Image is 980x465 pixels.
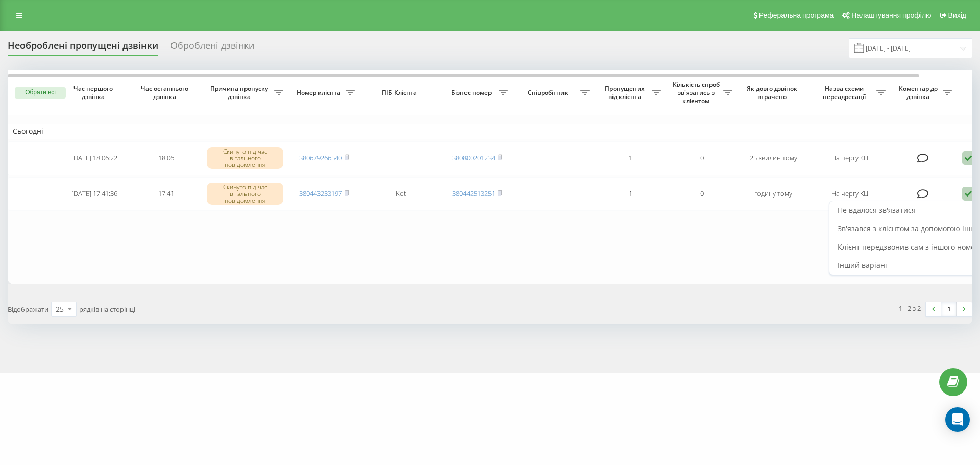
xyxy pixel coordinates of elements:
[138,85,193,101] span: Час останнього дзвінка
[360,177,442,211] td: Kot
[8,305,48,314] span: Відображати
[759,11,834,19] span: Реферальна програма
[600,85,652,101] span: Пропущених від клієнта
[595,141,666,175] td: 1
[170,40,254,56] div: Оброблені дзвінки
[67,85,122,101] span: Час першого дзвінка
[59,177,130,211] td: [DATE] 17:41:36
[299,189,342,198] a: 380443233197
[838,260,889,270] span: Інший варіант
[207,183,283,205] div: Скинуто під час вітального повідомлення
[452,189,495,198] a: 380442513251
[293,89,346,97] span: Номер клієнта
[452,153,495,162] a: 380800201234
[746,85,801,101] span: Як довго дзвінок втрачено
[899,303,921,313] div: 1 - 2 з 2
[447,89,499,97] span: Бізнес номер
[738,141,809,175] td: 25 хвилин тому
[809,177,891,211] td: На чергу КЦ
[369,89,433,97] span: ПІБ Клієнта
[666,177,738,211] td: 0
[595,177,666,211] td: 1
[738,177,809,211] td: годину тому
[8,40,158,56] div: Необроблені пропущені дзвінки
[896,85,943,101] span: Коментар до дзвінка
[838,205,916,215] span: Не вдалося зв'язатися
[948,11,966,19] span: Вихід
[671,81,723,105] span: Кількість спроб зв'язатись з клієнтом
[130,141,202,175] td: 18:06
[15,87,66,99] button: Обрати всі
[945,407,970,432] div: Open Intercom Messenger
[814,85,876,101] span: Назва схеми переадресації
[79,305,135,314] span: рядків на сторінці
[56,304,64,314] div: 25
[809,141,891,175] td: На чергу КЦ
[518,89,580,97] span: Співробітник
[207,147,283,169] div: Скинуто під час вітального повідомлення
[941,302,957,316] a: 1
[851,11,931,19] span: Налаштування профілю
[207,85,274,101] span: Причина пропуску дзвінка
[59,141,130,175] td: [DATE] 18:06:22
[666,141,738,175] td: 0
[299,153,342,162] a: 380679266540
[130,177,202,211] td: 17:41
